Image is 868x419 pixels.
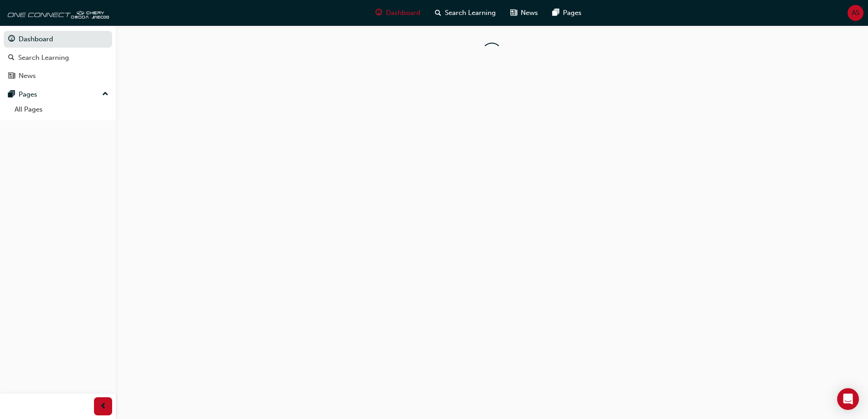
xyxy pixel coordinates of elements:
[19,71,36,81] div: News
[100,401,107,412] span: prev-icon
[4,49,112,66] a: Search Learning
[563,8,582,18] span: Pages
[435,7,441,19] span: search-icon
[552,7,559,19] span: pages-icon
[19,89,37,100] div: Pages
[8,72,15,80] span: news-icon
[503,4,545,22] a: news-iconNews
[8,91,15,99] span: pages-icon
[8,54,15,62] span: search-icon
[445,8,496,18] span: Search Learning
[428,4,503,22] a: search-iconSearch Learning
[4,68,112,84] a: News
[545,4,589,22] a: pages-iconPages
[4,86,112,103] button: Pages
[4,29,112,86] button: DashboardSearch LearningNews
[102,88,108,100] span: up-icon
[386,8,420,18] span: Dashboard
[848,5,863,21] button: AS
[375,7,382,19] span: guage-icon
[837,388,859,410] div: Open Intercom Messenger
[11,102,112,117] a: All Pages
[510,7,517,19] span: news-icon
[8,35,15,44] span: guage-icon
[852,8,859,18] span: AS
[18,53,69,63] div: Search Learning
[4,31,112,48] a: Dashboard
[5,4,109,22] img: oneconnect
[521,8,538,18] span: News
[368,4,428,22] a: guage-iconDashboard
